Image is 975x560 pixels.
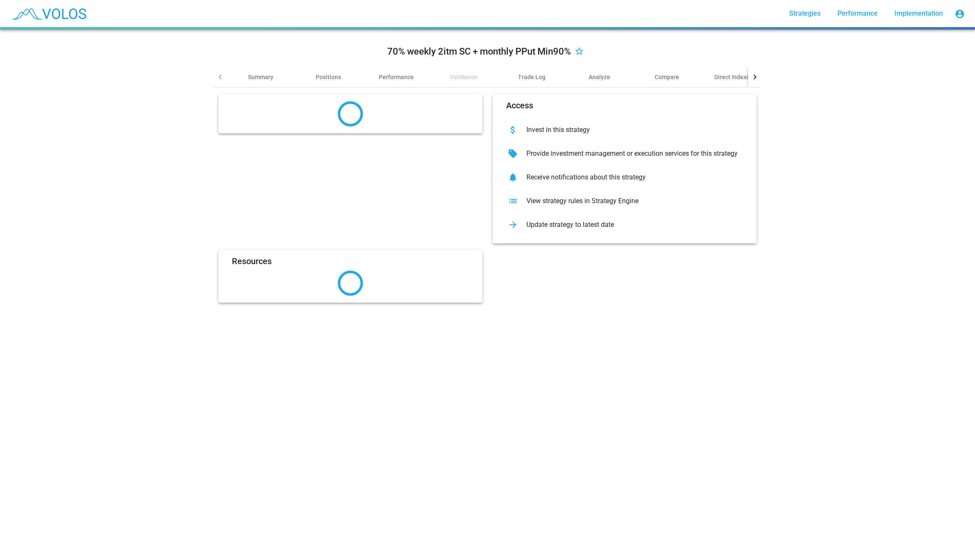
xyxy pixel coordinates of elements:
a: Implementation [888,6,950,21]
mat-icon: star_border [574,47,584,57]
button: View strategy rules in Strategy Engine [499,189,750,213]
div: Update strategy to latest date [520,221,743,229]
div: 70% weekly 2itm SC + monthly PPut Min90% [387,45,571,58]
mat-icon: notifications [506,171,520,184]
div: Direct Indexing [714,73,755,81]
button: Provide investment management or execution services for this strategy [499,142,750,166]
div: Analyze [589,73,610,81]
button: Receive notifications about this strategy [499,166,750,189]
mat-card-title: Access [506,101,533,110]
div: Validation [450,73,478,81]
mat-card-title: Resources [232,257,272,265]
div: Invest in this strategy [520,126,743,134]
a: Strategies [782,6,827,21]
div: Trade Log [518,73,545,81]
mat-icon: sell [506,147,520,160]
div: Compare [655,73,679,81]
div: Receive notifications about this strategy [520,173,743,182]
div: Provide investment management or execution services for this strategy [520,149,743,158]
div: Positions [316,73,341,81]
div: Performance [379,73,414,81]
span: Performance [837,9,878,17]
img: blue_transparent.png [7,3,91,24]
mat-icon: attach_money [506,123,520,137]
summary: AccessInvest in this strategyProvide investment management or execution services for this strateg... [213,88,762,309]
mat-icon: list [506,194,520,208]
button: Invest in this strategy [499,118,750,142]
button: Update strategy to latest date [499,213,750,237]
div: Summary [248,73,273,81]
mat-icon: arrow_forward [506,218,520,232]
a: Performance [831,6,884,21]
span: Strategies [789,9,821,17]
div: View strategy rules in Strategy Engine [520,197,743,205]
mat-icon: account_circle [955,9,965,19]
span: Implementation [895,9,943,17]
